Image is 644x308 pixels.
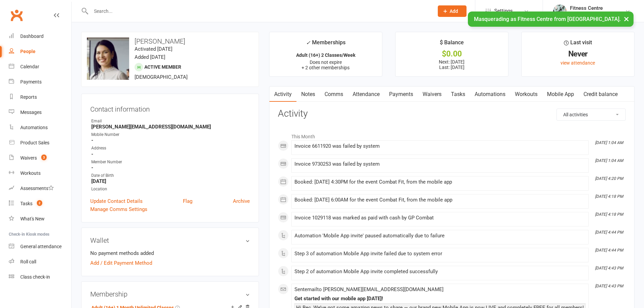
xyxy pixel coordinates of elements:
[278,109,626,119] h3: Activity
[302,65,350,70] span: + 2 other memberships
[579,87,622,102] a: Credit balance
[306,40,310,46] i: ✓
[20,49,35,54] div: People
[294,296,586,302] div: Get started with our mobile app [DATE]!
[20,170,41,176] div: Workouts
[450,8,458,14] span: Add
[41,155,47,160] span: 3
[560,60,595,66] a: view attendance
[494,3,513,19] span: Settings
[595,176,623,181] i: [DATE] 4:20 PM
[91,132,250,138] div: Mobile Number
[440,38,464,50] div: $ Balance
[595,212,623,217] i: [DATE] 4:18 PM
[9,90,71,105] a: Reports
[294,143,586,149] div: Invoice 6611920 was failed by system
[37,200,42,206] span: 2
[510,87,542,102] a: Workouts
[595,284,623,288] i: [DATE] 4:43 PM
[135,54,165,60] time: Added [DATE]
[91,172,250,179] div: Date of Birth
[9,196,71,211] a: Tasks 2
[9,211,71,227] a: What's New
[20,64,39,69] div: Calendar
[570,5,603,11] div: Fitness Centre
[620,11,633,26] button: ×
[294,251,586,257] div: Step 3 of automation Mobile App invite failed due to system error
[89,6,429,16] input: Search...
[9,105,71,120] a: Messages
[296,52,355,58] strong: Adult (16+) 2 Classes/Week
[595,140,623,145] i: [DATE] 1:04 AM
[9,254,71,269] a: Roll call
[278,129,626,140] li: This Month
[418,87,446,102] a: Waivers
[9,59,71,74] a: Calendar
[90,290,250,298] h3: Membership
[294,179,586,185] div: Booked: [DATE] 4:30PM for the event Combat Fit, from the mobile app
[310,60,342,65] span: Does not expire
[20,79,42,85] div: Payments
[269,87,296,102] a: Activity
[9,166,71,181] a: Workouts
[90,249,250,257] li: No payment methods added
[90,197,143,205] a: Update Contact Details
[135,74,188,80] span: [DEMOGRAPHIC_DATA]
[9,181,71,196] a: Assessments
[474,16,621,22] span: Masquerading as Fitness Centre from [GEOGRAPHIC_DATA].
[595,266,623,270] i: [DATE] 4:43 PM
[306,38,345,51] div: Memberships
[294,215,586,221] div: Invoice 1029118 was marked as paid with cash by GP Combat
[595,194,623,199] i: [DATE] 4:18 PM
[553,4,567,18] img: thumb_image1757568851.png
[9,150,71,166] a: Waivers 3
[20,216,45,221] div: What's New
[595,248,623,253] i: [DATE] 4:44 PM
[91,137,250,143] strong: -
[20,110,42,115] div: Messages
[87,38,129,80] img: image1756337479.png
[91,159,250,165] div: Member Number
[90,259,152,267] a: Add / Edit Payment Method
[91,124,250,130] strong: [PERSON_NAME][EMAIL_ADDRESS][DOMAIN_NAME]
[402,50,502,57] div: $0.00
[402,59,502,70] p: Next: [DATE] Last: [DATE]
[20,244,62,249] div: General attendance
[595,158,623,163] i: [DATE] 1:04 AM
[9,74,71,90] a: Payments
[91,145,250,151] div: Address
[91,165,250,171] strong: -
[9,239,71,254] a: General attendance kiosk mode
[233,197,250,205] a: Archive
[20,140,49,145] div: Product Sales
[20,201,32,206] div: Tasks
[320,87,348,102] a: Comms
[9,120,71,135] a: Automations
[294,161,586,167] div: Invoice 9730253 was failed by system
[9,269,71,285] a: Class kiosk mode
[595,230,623,235] i: [DATE] 4:44 PM
[20,33,44,39] div: Dashboard
[8,7,25,24] a: Clubworx
[294,286,444,292] span: Sent email to [PERSON_NAME][EMAIL_ADDRESS][DOMAIN_NAME]
[135,46,172,52] time: Activated [DATE]
[87,38,253,45] h3: [PERSON_NAME]
[570,11,603,17] div: Fitness Centre
[90,205,147,213] a: Manage Comms Settings
[294,197,586,203] div: Booked: [DATE] 6:00AM for the event Combat Fit, from the mobile app
[20,125,48,130] div: Automations
[91,151,250,157] strong: -
[20,186,54,191] div: Assessments
[20,155,37,161] div: Waivers
[90,103,250,113] h3: Contact information
[542,87,579,102] a: Mobile App
[91,186,250,192] div: Location
[528,50,628,57] div: Never
[294,233,586,239] div: Automation 'Mobile App invite' paused automatically due to failure
[9,29,71,44] a: Dashboard
[9,44,71,59] a: People
[384,87,418,102] a: Payments
[91,178,250,184] strong: [DATE]
[348,87,384,102] a: Attendance
[564,38,592,50] div: Last visit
